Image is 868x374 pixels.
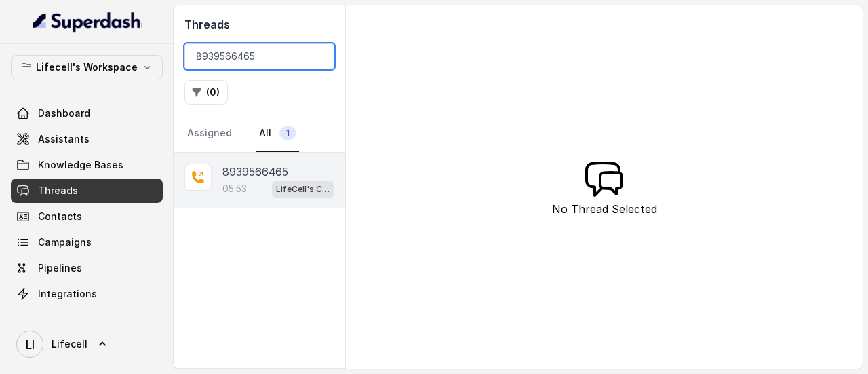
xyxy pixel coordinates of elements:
a: Contacts [11,204,163,229]
span: Dashboard [38,107,90,120]
span: Contacts [38,210,82,223]
span: Knowledge Bases [38,158,123,172]
span: 1 [279,126,296,140]
h2: Threads [184,16,334,33]
button: Lifecell's Workspace [11,55,163,79]
a: Lifecell [11,325,163,363]
input: Search by Call ID or Phone Number [184,43,334,69]
span: Threads [38,184,78,198]
nav: Tabs [184,115,334,152]
p: No Thread Selected [552,201,657,217]
a: Integrations [11,282,163,306]
a: Threads [11,179,163,203]
a: API Settings [11,307,163,332]
img: light.svg [33,11,142,33]
span: Integrations [38,287,97,301]
p: 8939566465 [222,164,288,180]
a: Dashboard [11,101,163,126]
p: 05:53 [222,182,247,195]
a: Assistants [11,127,163,151]
a: Knowledge Bases [11,153,163,177]
span: API Settings [38,313,97,326]
span: Lifecell [52,337,87,351]
p: Lifecell's Workspace [36,59,138,75]
button: (0) [184,80,228,105]
span: Campaigns [38,236,92,249]
a: Assigned [184,115,235,152]
span: Assistants [38,132,90,146]
a: Pipelines [11,256,163,280]
text: LI [26,337,35,352]
a: Campaigns [11,230,163,255]
p: LifeCell's Call Assistant [276,183,330,196]
a: All1 [256,115,299,152]
span: Pipelines [38,261,82,275]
